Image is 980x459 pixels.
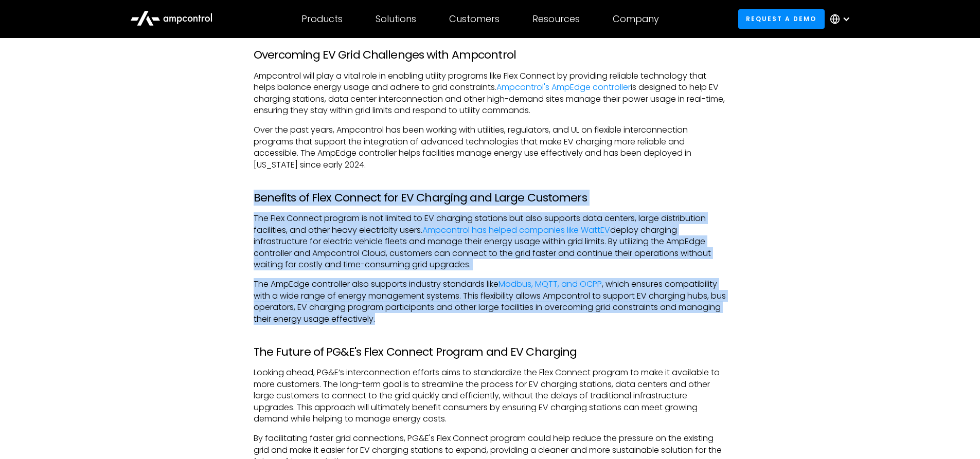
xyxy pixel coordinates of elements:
div: Solutions [376,13,416,25]
div: Products [301,13,343,25]
p: Over the past years, Ampcontrol has been working with utilities, regulators, and UL on flexible i... [254,124,727,171]
h3: Overcoming EV Grid Challenges with Ampcontrol [254,48,727,62]
a: Ampcontrol has helped companies like WattEV [422,224,610,236]
p: Looking ahead, PG&E’s interconnection efforts aims to standardize the Flex Connect program to mak... [254,367,727,425]
p: The AmpEdge controller also supports industry standards like , which ensures compatibility with a... [254,279,727,325]
div: Company [613,13,659,25]
a: Modbus, MQTT, and OCPP [498,278,602,290]
p: Ampcontrol will play a vital role in enabling utility programs like Flex Connect by providing rel... [254,70,727,117]
div: Customers [449,13,500,25]
div: Resources [532,13,580,25]
a: Ampcontrol's AmpEdge controller [496,81,631,93]
a: Request a demo [738,9,825,28]
h3: The Future of PG&E's Flex Connect Program and EV Charging [254,345,727,359]
h3: Benefits of Flex Connect for EV Charging and Large Customers [254,191,727,205]
p: The Flex Connect program is not limited to EV charging stations but also supports data centers, l... [254,213,727,270]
